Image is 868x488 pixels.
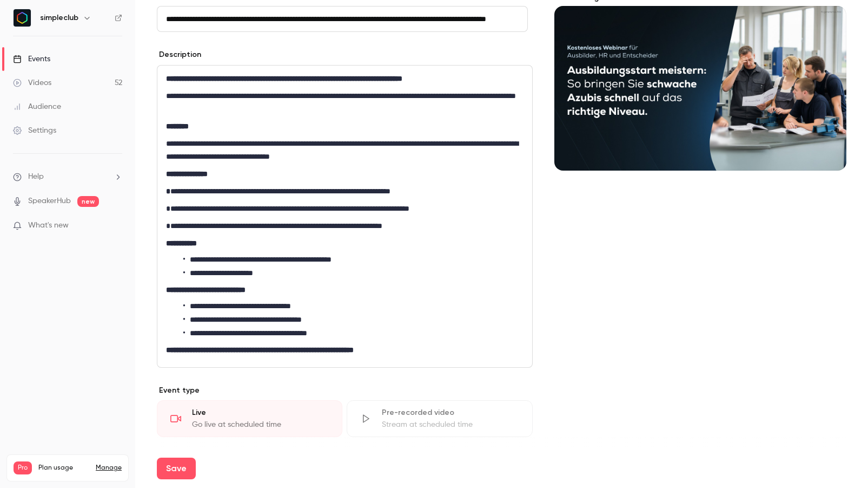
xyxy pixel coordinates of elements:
li: help-dropdown-opener [13,171,122,183]
span: Help [28,171,44,183]
a: Manage [96,464,122,472]
div: Live [192,407,329,418]
span: What's new [28,220,69,231]
iframe: Noticeable Trigger [109,221,122,231]
div: Events [13,54,50,64]
div: Pre-recorded video [382,407,519,418]
label: Description [157,49,201,60]
div: Pre-recorded videoStream at scheduled time [347,400,532,437]
div: Videos [13,77,51,88]
div: LiveGo live at scheduled time [157,400,342,437]
div: Go live at scheduled time [192,419,329,430]
a: SpeakerHub [28,196,71,207]
p: Event type [157,385,533,396]
img: simpleclub [14,9,31,27]
span: Pro [14,461,32,474]
span: new [77,196,99,207]
section: description [157,65,533,368]
button: Save [157,458,196,479]
div: Settings [13,125,56,136]
div: Audience [13,101,61,112]
div: Stream at scheduled time [382,419,519,430]
div: editor [157,66,532,367]
h6: simpleclub [40,12,78,23]
span: Plan usage [38,464,89,472]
